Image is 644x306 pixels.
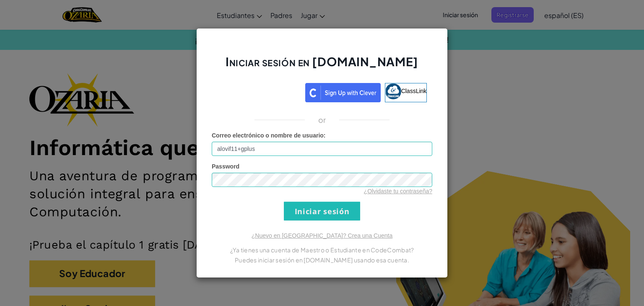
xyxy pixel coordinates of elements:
[212,163,239,170] span: Password
[212,132,324,139] span: Correo electrónico o nombre de usuario
[401,88,427,94] span: ClassLink
[212,54,432,78] h2: Iniciar sesión en [DOMAIN_NAME]
[212,245,432,255] p: ¿Ya tienes una cuenta de Maestro o Estudiante en CodeCombat?
[212,131,326,140] label: :
[213,82,305,101] iframe: Botón de Acceder con Google
[305,83,381,102] img: clever_sso_button@2x.png
[364,188,432,194] a: ¿Olvidaste tu contraseña?
[284,202,360,220] input: Iniciar sesión
[318,115,326,125] p: or
[212,255,432,265] p: Puedes iniciar sesión en [DOMAIN_NAME] usando esa cuenta.
[252,232,392,239] a: ¿Nuevo en [GEOGRAPHIC_DATA]? Crea una Cuenta
[385,83,401,99] img: classlink-logo-small.png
